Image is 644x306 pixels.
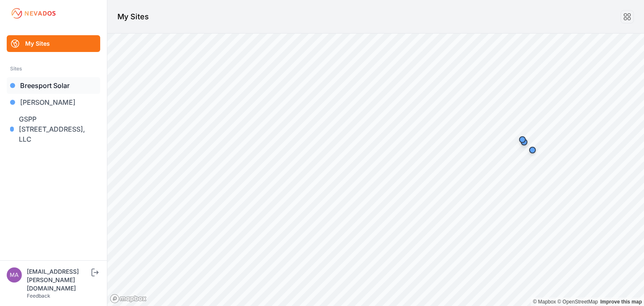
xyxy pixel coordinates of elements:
[557,299,598,305] a: OpenStreetMap
[514,131,531,148] div: Map marker
[7,94,100,111] a: [PERSON_NAME]
[7,77,100,94] a: Breesport Solar
[533,299,556,305] a: Mapbox
[7,35,100,52] a: My Sites
[10,7,57,20] img: Nevados
[117,11,149,23] h1: My Sites
[27,267,90,293] div: [EMAIL_ADDRESS][PERSON_NAME][DOMAIN_NAME]
[107,34,644,306] canvas: Map
[110,294,147,303] a: Mapbox logo
[7,111,100,148] a: GSPP [STREET_ADDRESS], LLC
[600,299,642,305] a: Map feedback
[10,64,97,74] div: Sites
[7,267,22,283] img: matt.hauck@greensparksolar.com
[524,142,541,158] div: Map marker
[27,293,50,299] a: Feedback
